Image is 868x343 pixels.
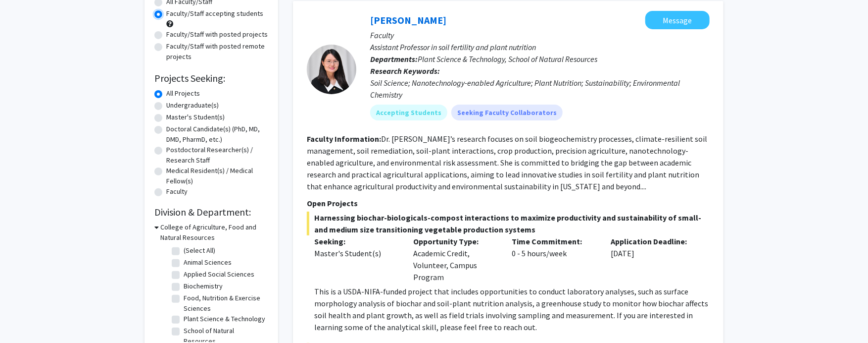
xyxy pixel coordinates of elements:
label: (Select All) [184,245,215,256]
div: Master's Student(s) [314,247,398,259]
p: Open Projects [307,197,710,209]
p: Time Commitment: [512,235,596,247]
a: [PERSON_NAME] [370,14,446,26]
p: Application Deadline: [611,235,695,247]
label: Food, Nutrition & Exercise Sciences [184,293,266,314]
label: Medical Resident(s) / Medical Fellow(s) [166,166,268,186]
label: Faculty [166,186,188,197]
button: Message Xiaoping Xin [645,11,710,29]
label: Master's Student(s) [166,112,225,122]
label: Faculty/Staff with posted remote projects [166,41,268,62]
label: Biochemistry [184,281,223,291]
span: Harnessing biochar-biologicals-compost interactions to maximize productivity and sustainability o... [307,212,710,235]
label: Faculty/Staff with posted projects [166,29,268,40]
label: Postdoctoral Researcher(s) / Research Staff [166,145,268,166]
label: All Projects [166,88,200,99]
label: Undergraduate(s) [166,100,219,111]
div: 0 - 5 hours/week [505,235,604,283]
p: This is a USDA-NIFA-funded project that includes opportunities to conduct laboratory analyses, su... [314,286,710,333]
p: Faculty [370,29,710,41]
div: Academic Credit, Volunteer, Campus Program [406,235,505,283]
b: Faculty Information: [307,134,381,144]
h3: College of Agriculture, Food and Natural Resources [160,222,268,243]
iframe: Chat [7,298,42,336]
b: Research Keywords: [370,66,440,76]
fg-read-more: Dr. [PERSON_NAME]’s research focuses on soil biogeochemistry processes, climate-resilient soil ma... [307,134,707,191]
b: Departments: [370,54,418,64]
label: Faculty/Staff accepting students [166,8,263,19]
label: Doctoral Candidate(s) (PhD, MD, DMD, PharmD, etc.) [166,124,268,145]
mat-chip: Seeking Faculty Collaborators [451,105,563,120]
label: Animal Sciences [184,257,232,268]
h2: Division & Department: [154,206,268,218]
div: Soil Science; Nanotechnology-enabled Agriculture; Plant Nutrition; Sustainability; Environmental ... [370,77,710,101]
div: [DATE] [603,235,702,283]
span: Plant Science & Technology, School of Natural Resources [418,54,597,64]
h2: Projects Seeking: [154,72,268,84]
p: Seeking: [314,235,398,247]
mat-chip: Accepting Students [370,105,447,120]
p: Assistant Professor in soil fertility and plant nutrition [370,41,710,53]
label: Applied Social Sciences [184,269,254,280]
p: Opportunity Type: [413,235,497,247]
label: Plant Science & Technology [184,314,265,324]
